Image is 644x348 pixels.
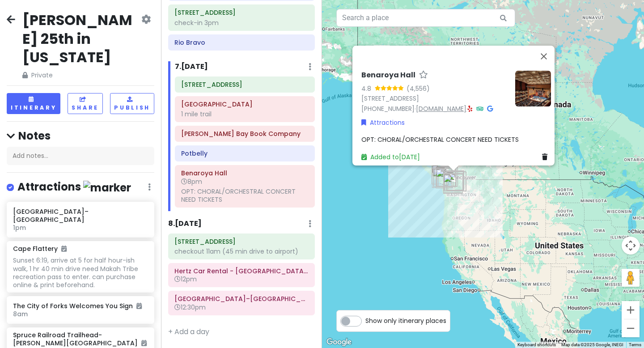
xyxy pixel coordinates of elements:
div: 1 mile trail [181,110,309,118]
div: Fogtown Coffee Bar [438,167,458,187]
span: 8am [13,310,28,318]
div: Hoh Rainforest Visitor Center [436,169,455,188]
a: Terms (opens in new tab) [629,342,641,347]
i: Added to itinerary [136,303,142,309]
button: Keyboard shortcuts [517,342,556,348]
h4: Attractions [17,180,131,195]
i: Added to itinerary [141,340,147,346]
img: Picture of the place [515,71,551,106]
div: Stadium High School [443,173,463,193]
h6: The City of Forks Welcomes You Sign [13,302,148,310]
button: Itinerary [7,93,60,114]
button: Share [68,93,103,114]
h6: Hertz Car Rental - Seatac - Seattle-tacoma International Airport (SEA) [174,267,309,275]
a: + Add a day [168,327,209,337]
h6: [GEOGRAPHIC_DATA]–[GEOGRAPHIC_DATA] [13,208,148,224]
div: checkout 11am (45 min drive to airport) [174,247,309,255]
h6: 49010 SE Middle Fork Rd [181,81,309,89]
a: [STREET_ADDRESS] [361,94,419,103]
div: Uwajimaya Seattle [444,171,463,191]
div: check-in 3pm [174,19,309,27]
h6: Spruce Railroad Trailhead-[PERSON_NAME][GEOGRAPHIC_DATA] [13,331,148,347]
a: [PHONE_NUMBER] [361,104,415,113]
h6: Cape Flattery [13,245,67,253]
button: Zoom in [622,301,640,319]
h6: Snoqualmie Falls [181,100,309,108]
span: 12:30pm [174,303,206,312]
i: Added to itinerary [61,246,67,252]
div: The City of Forks Welcomes You Sign [433,168,453,188]
div: Fern Thai Eatery & Bar (Caphill) [444,170,463,190]
div: Spruce Railroad Trailhead-Camp David Junior Road [436,167,456,187]
a: Attractions [361,118,405,127]
div: 49010 SE Middle Fork Rd [447,172,466,191]
h6: Elliott Bay Book Company [181,130,309,138]
a: Delete place [542,152,551,162]
button: Drag Pegman onto the map to open Street View [622,269,640,287]
a: [DOMAIN_NAME] [416,104,466,113]
button: Map camera controls [622,237,640,255]
h6: Benaroya Hall [181,169,309,177]
h6: Potbelly [181,149,309,157]
div: Rio Bravo [446,171,466,191]
a: Open this area in Google Maps (opens a new window) [324,336,354,348]
div: Seattle–Tacoma International Airport [444,172,463,191]
div: Speedy One Hour Photo [443,174,463,194]
a: Star place [419,71,428,80]
div: Add notes... [7,147,154,166]
h6: Benaroya Hall [361,71,415,80]
div: (4,556) [407,84,430,93]
h6: 8 . [DATE] [168,219,202,229]
button: Publish [110,93,154,114]
button: Close [533,46,555,67]
div: 1385 Whiskey Creek Beach Rd [436,166,456,186]
div: Rialto Beach [432,168,452,188]
span: OPT: CHORAL/ORCHESTRAL CONCERT NEED TICKETS [361,135,519,144]
div: · · [361,71,508,114]
h6: Rio Bravo [174,38,309,47]
h6: Seattle–Tacoma International Airport [174,295,309,303]
h6: 49010 SE Middle Fork Rd [174,8,309,17]
button: Zoom out [622,319,640,337]
span: 12pm [174,275,197,284]
img: Google [324,336,354,348]
input: Search a place [336,9,515,27]
span: Show only itinerary places [365,316,446,326]
h6: 7 . [DATE] [175,62,208,72]
i: Google Maps [487,106,493,112]
a: Added to[DATE] [361,153,420,161]
h2: [PERSON_NAME] 25th in [US_STATE] [22,11,140,67]
div: Marymere Falls [436,167,456,187]
div: 4.8 [361,84,375,93]
div: Sunset 6:19, arrive at 5 for half hour-ish walk, 1 hr 40 min drive need Makah Tribe recreation pa... [13,256,148,289]
div: Museum of Glass [443,174,463,193]
div: OPT: CHORAL/ORCHESTRAL CONCERT NEED TICKETS [181,187,309,204]
div: Cape Flattery [432,165,451,184]
i: Tripadvisor [476,106,483,112]
div: 202443 US-101 [434,167,453,187]
img: marker [83,181,131,195]
span: 1pm [13,223,26,232]
span: 8pm [181,177,202,186]
span: Map data ©2025 Google, INEGI [561,342,623,347]
h6: 49010 SE Middle Fork Rd [174,238,309,246]
span: Private [22,70,140,80]
h4: Notes [7,129,154,143]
